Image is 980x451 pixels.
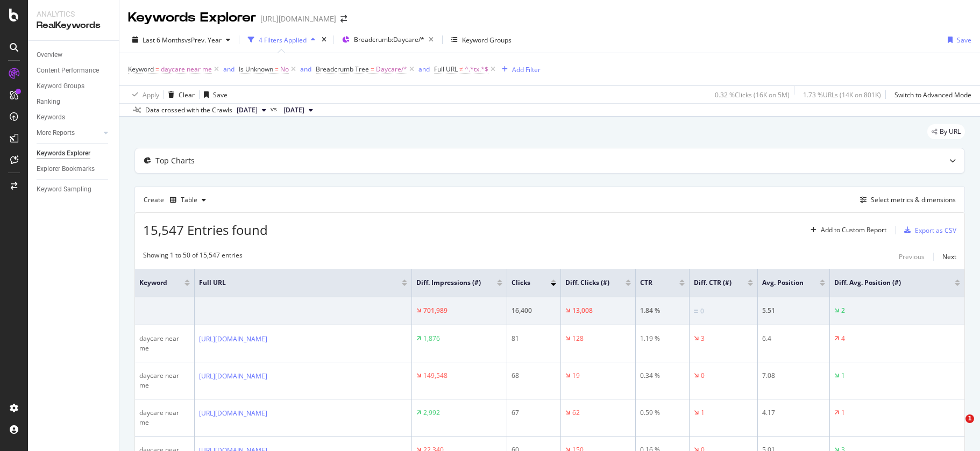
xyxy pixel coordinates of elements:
div: 19 [572,371,580,381]
span: 2024 Jul. 31st [283,105,304,115]
button: Keyword Groups [447,31,516,48]
div: Keywords Explorer [128,9,256,27]
div: 1.19 % [640,334,685,343]
div: 4 Filters Applied [259,35,307,45]
span: Full URL [199,278,386,288]
div: More Reports [37,127,75,139]
button: Add Filter [498,63,541,76]
button: Last 6 MonthsvsPrev. Year [128,31,235,48]
span: Keyword [128,65,154,74]
div: 0.59 % [640,408,685,418]
div: 81 [512,334,556,343]
button: Export as CSV [900,221,956,239]
div: Add to Custom Report [821,227,886,233]
div: 2,992 [423,408,440,418]
a: Keywords Explorer [37,148,111,159]
div: Add Filter [512,65,541,74]
span: Last 6 Months [143,35,184,45]
span: CTR [640,278,663,288]
div: Showing 1 to 50 of 15,547 entries [143,250,243,263]
button: [DATE] [279,104,317,117]
div: Overview [37,49,62,61]
span: ≠ [459,65,463,74]
div: 1.84 % [640,306,685,316]
span: By URL [940,128,961,135]
div: times [319,34,329,45]
div: Top Charts [155,155,195,166]
button: and [300,64,311,74]
span: = [371,65,374,74]
div: Clear [179,90,195,99]
button: 4 Filters Applied [244,31,319,48]
div: Table [181,197,197,203]
div: 128 [572,334,584,343]
div: Keywords [37,112,65,123]
div: Previous [899,252,925,261]
div: Apply [143,90,159,99]
button: and [418,64,430,74]
span: Diff. CTR (#) [694,278,732,288]
div: 67 [512,408,556,418]
a: Ranking [37,96,111,108]
div: 0 [700,306,704,316]
div: 0.32 % Clicks ( 16K on 5M ) [715,90,790,99]
div: 0 [701,371,705,381]
a: More Reports [37,127,101,139]
span: Breadcrumb Tree [316,65,369,74]
div: 4.17 [762,408,825,418]
span: Full URL [434,65,458,74]
div: RealKeywords [37,19,110,32]
div: Ranking [37,96,60,108]
div: 6.4 [762,334,825,343]
a: [URL][DOMAIN_NAME] [199,334,267,345]
div: 7.08 [762,371,825,381]
div: daycare near me [139,334,190,353]
div: and [300,65,311,74]
span: Breadcrumb: Daycare/* [354,35,424,44]
a: [URL][DOMAIN_NAME] [199,371,267,382]
div: Save [213,90,228,99]
div: Keyword Sampling [37,184,91,195]
span: Keyword [139,278,168,288]
div: Content Performance [37,65,99,76]
div: 1.73 % URLs ( 14K on 801K ) [803,90,881,99]
div: 1,876 [423,334,440,343]
span: vs [271,104,279,114]
span: 1 [965,414,974,423]
div: legacy label [927,124,965,139]
div: Data crossed with the Crawls [145,105,232,115]
a: [URL][DOMAIN_NAME] [199,408,267,419]
div: 701,989 [423,306,448,316]
span: Diff. Clicks (#) [565,278,609,288]
div: arrow-right-arrow-left [340,15,347,23]
div: 1 [841,371,845,381]
span: Clicks [512,278,535,288]
div: 4 [841,334,845,343]
span: Daycare/* [376,62,407,77]
div: 5.51 [762,306,825,316]
button: and [223,64,235,74]
span: No [280,62,289,77]
iframe: Intercom live chat [943,414,969,440]
a: Content Performance [37,65,111,76]
button: Previous [899,250,925,263]
button: Next [942,250,956,263]
span: daycare near me [161,62,212,77]
button: Apply [128,86,159,103]
div: Keyword Groups [462,35,512,45]
div: Create [144,191,210,209]
button: Save [200,86,228,103]
div: Switch to Advanced Mode [894,90,971,99]
div: Next [942,252,956,261]
span: Diff. Avg. Position (#) [834,278,939,288]
div: 3 [701,334,705,343]
span: = [275,65,279,74]
span: Avg. Position [762,278,804,288]
a: Explorer Bookmarks [37,163,111,175]
div: 68 [512,371,556,381]
button: Add to Custom Report [806,221,886,239]
div: Keyword Groups [37,81,84,92]
button: Breadcrumb:Daycare/* [338,31,438,48]
div: 62 [572,408,580,418]
div: 1 [841,408,845,418]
